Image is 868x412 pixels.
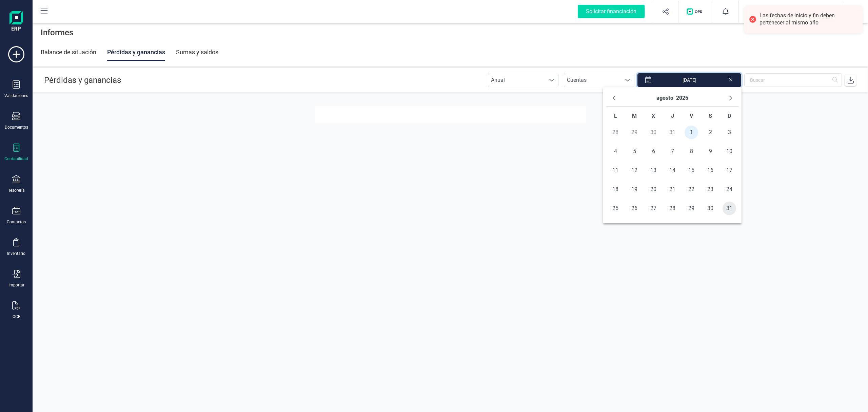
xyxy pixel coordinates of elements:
[644,199,663,218] td: 27
[701,180,720,199] td: 23
[609,145,622,158] span: 4
[41,43,96,61] div: Balance de situación
[704,164,717,177] span: 16
[609,183,622,196] span: 18
[606,199,625,218] td: 25
[720,123,739,142] td: 3
[685,164,698,177] span: 15
[4,93,28,98] div: Validaciones
[701,142,720,161] td: 9
[704,183,717,196] span: 23
[682,161,701,180] td: 15
[176,43,218,61] div: Sumas y saldos
[759,12,857,26] div: Las fechas de inicio y fin deben pertenecer al mismo año
[606,180,625,199] td: 18
[682,199,701,218] td: 29
[682,123,701,142] td: 1
[628,202,641,215] span: 26
[720,142,739,161] td: 10
[704,126,717,139] span: 2
[750,4,765,19] img: FI
[676,93,688,104] button: Choose Year
[628,183,641,196] span: 19
[625,161,644,180] td: 12
[625,180,644,199] td: 19
[578,5,645,18] div: Solicitar financiación
[614,113,617,119] span: L
[603,87,742,223] div: Choose Date
[685,145,698,158] span: 8
[647,164,660,177] span: 13
[647,145,660,158] span: 6
[701,123,720,142] td: 2
[723,126,736,139] span: 3
[747,1,834,22] button: FIFINANEDI, S.L.[PERSON_NAME]
[690,113,693,119] span: V
[723,164,736,177] span: 17
[666,145,679,158] span: 7
[701,161,720,180] td: 16
[685,126,698,139] span: 1
[647,202,660,215] span: 27
[9,11,23,33] img: Logo Finanedi
[652,113,655,119] span: X
[7,251,25,256] div: Inventario
[663,161,682,180] td: 14
[609,164,622,177] span: 11
[704,202,717,215] span: 30
[666,183,679,196] span: 21
[8,188,25,193] div: Tesorería
[107,43,165,61] div: Pérdidas y ganancias
[628,145,641,158] span: 5
[644,180,663,199] td: 20
[682,180,701,199] td: 22
[723,183,736,196] span: 24
[723,145,736,158] span: 10
[488,73,545,87] span: Anual
[625,199,644,218] td: 26
[644,142,663,161] td: 6
[663,199,682,218] td: 28
[720,161,739,180] td: 17
[5,125,28,130] div: Documentos
[628,164,641,177] span: 12
[666,164,679,177] span: 14
[682,142,701,161] td: 8
[687,8,705,15] img: Logo de OPS
[723,202,736,215] span: 31
[701,199,720,218] td: 30
[7,219,26,225] div: Contactos
[728,113,731,119] span: D
[666,202,679,215] span: 28
[685,183,698,196] span: 22
[663,142,682,161] td: 7
[4,156,28,162] div: Contabilidad
[656,93,673,104] button: Choose Month
[683,1,709,22] button: Logo de OPS
[720,199,739,218] td: 31
[744,73,842,87] input: Buscar
[704,145,717,158] span: 9
[632,113,637,119] span: M
[609,202,622,215] span: 25
[8,282,24,288] div: Importar
[609,93,619,104] button: Previous Month
[671,113,674,119] span: J
[13,314,20,319] div: OCR
[709,113,712,119] span: S
[625,142,644,161] td: 5
[33,22,868,43] div: Informes
[685,202,698,215] span: 29
[570,1,653,22] button: Solicitar financiación
[644,161,663,180] td: 13
[606,161,625,180] td: 11
[625,123,644,142] td: 29
[663,123,682,142] td: 31
[725,93,736,104] button: Next Month
[44,75,121,85] span: Pérdidas y ganancias
[606,123,625,142] td: 28
[564,73,621,87] span: Cuentas
[647,183,660,196] span: 20
[720,180,739,199] td: 24
[663,180,682,199] td: 21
